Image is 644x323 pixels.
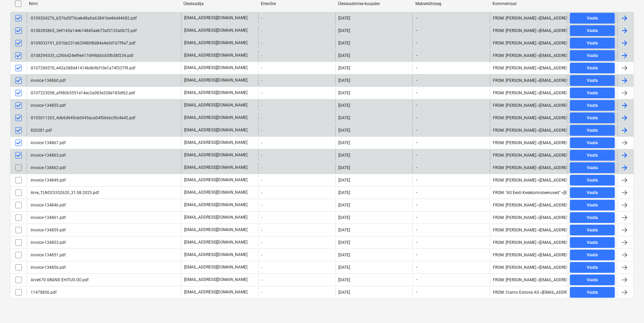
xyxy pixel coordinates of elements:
[29,1,178,6] div: Nimi
[587,102,598,109] div: Vaata
[184,190,247,195] p: [EMAIL_ADDRESS][DOMAIN_NAME]
[570,262,615,273] button: Vaata
[587,39,598,47] div: Vaata
[570,100,615,111] button: Vaata
[184,177,247,183] p: [EMAIL_ADDRESS][DOMAIN_NAME]
[258,50,335,61] div: -
[570,225,615,235] button: Vaata
[30,228,66,232] div: invoice-134859.pdf
[338,1,410,6] div: Üleslaadimise kuupäev
[338,91,350,95] div: [DATE]
[587,276,598,284] div: Vaata
[184,102,247,108] p: [EMAIL_ADDRESS][DOMAIN_NAME]
[415,177,418,183] span: -
[258,88,335,98] div: -
[30,278,89,282] div: Arve670 GRAND EHITUS OÜ.pdf
[570,250,615,260] button: Vaata
[587,139,598,147] div: Vaata
[587,152,598,159] div: Vaata
[415,53,418,58] span: -
[30,91,135,95] div: G107223058_af98065551e14ec3a083e328e185df62.pdf
[30,165,66,170] div: invoice-134862.pdf
[30,290,57,295] div: 11478856.pdf
[338,153,350,158] div: [DATE]
[30,240,66,245] div: invoice-134853.pdf
[415,152,418,158] span: -
[184,252,247,258] p: [EMAIL_ADDRESS][DOMAIN_NAME]
[338,16,350,21] div: [DATE]
[570,125,615,136] button: Vaata
[30,66,135,70] div: G107290570_442a388d41414bdb9bf10e1a74f337f9.pdf
[415,215,418,220] span: -
[184,53,247,58] p: [EMAIL_ADDRESS][DOMAIN_NAME]
[587,201,598,209] div: Vaata
[570,13,615,24] button: Vaata
[415,40,418,46] span: -
[570,175,615,186] button: Vaata
[184,115,247,121] p: [EMAIL_ADDRESS][DOMAIN_NAME]
[184,90,247,96] p: [EMAIL_ADDRESS][DOMAIN_NAME]
[587,264,598,271] div: Vaata
[415,190,418,195] span: -
[258,187,335,198] div: -
[258,100,335,111] div: -
[338,215,350,220] div: [DATE]
[338,240,350,245] div: [DATE]
[184,202,247,208] p: [EMAIL_ADDRESS][DOMAIN_NAME]
[415,102,418,108] span: -
[570,50,615,61] button: Vaata
[338,290,350,295] div: [DATE]
[30,41,135,45] div: G109033191_b51bb231d62f480f8d84a4e3d167f9a7.pdf
[338,228,350,232] div: [DATE]
[415,239,418,245] span: -
[184,227,247,233] p: [EMAIL_ADDRESS][DOMAIN_NAME]
[258,13,335,24] div: -
[184,127,247,133] p: [EMAIL_ADDRESS][DOMAIN_NAME]
[30,103,66,108] div: invoice-134855.pdf
[570,75,615,86] button: Vaata
[415,127,418,133] span: -
[610,291,644,323] div: Chat Widget
[184,264,247,270] p: [EMAIL_ADDRESS][DOMAIN_NAME]
[587,176,598,184] div: Vaata
[184,140,247,146] p: [EMAIL_ADDRESS][DOMAIN_NAME]
[184,65,247,71] p: [EMAIL_ADDRESS][DOMAIN_NAME]
[183,1,256,6] div: Üleslaadija
[338,265,350,270] div: [DATE]
[184,165,247,170] p: [EMAIL_ADDRESS][DOMAIN_NAME]
[338,140,350,145] div: [DATE]
[338,78,350,83] div: [DATE]
[570,63,615,73] button: Vaata
[415,165,418,170] span: -
[258,75,335,86] div: -
[415,289,418,295] span: -
[338,116,350,120] div: [DATE]
[258,38,335,49] div: -
[338,165,350,170] div: [DATE]
[570,25,615,36] button: Vaata
[30,28,137,33] div: G108285865_3e9145a14eb14845aeb73af2132a0b72.pdf
[587,226,598,234] div: Vaata
[30,78,66,83] div: invoice-134860.pdf
[570,162,615,173] button: Vaata
[338,178,350,183] div: [DATE]
[258,262,335,273] div: -
[258,112,335,123] div: -
[415,264,418,270] span: -
[30,190,99,195] div: Arve_TLNO25352620_31.08.2025.pdf
[570,200,615,211] button: Vaata
[338,190,350,195] div: [DATE]
[415,77,418,83] span: -
[415,15,418,21] span: -
[258,175,335,186] div: -
[570,137,615,148] button: Vaata
[338,128,350,133] div: [DATE]
[30,16,137,21] div: G109204276_b576d5f76ceb48a0a63841be46d44682.pdf
[30,265,66,270] div: invoice-134856.pdf
[184,277,247,283] p: [EMAIL_ADDRESS][DOMAIN_NAME]
[30,203,66,207] div: invoice-134846.pdf
[184,215,247,220] p: [EMAIL_ADDRESS][DOMAIN_NAME]
[258,125,335,136] div: -
[415,277,418,283] span: -
[184,77,247,83] p: [EMAIL_ADDRESS][DOMAIN_NAME]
